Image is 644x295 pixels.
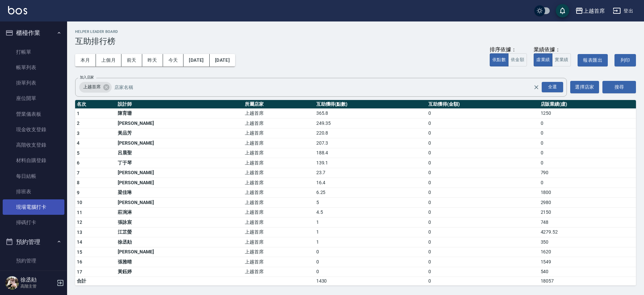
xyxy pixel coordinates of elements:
[315,178,427,188] td: 16.4
[539,198,636,208] td: 2980
[77,200,83,205] span: 10
[539,118,636,129] td: 0
[490,46,527,53] div: 排序依據：
[539,217,636,228] td: 748
[116,227,243,237] td: 江芷螢
[578,54,608,66] button: 報表匯出
[427,148,539,158] td: 0
[77,140,79,146] span: 4
[113,81,545,93] input: 店家名稱
[315,158,427,168] td: 139.1
[3,106,64,122] a: 營業儀表板
[116,217,243,228] td: 張詠宸
[243,217,314,228] td: 上越首席
[427,227,539,237] td: 0
[75,54,96,66] button: 本月
[77,180,79,185] span: 8
[427,267,539,277] td: 0
[539,237,636,247] td: 350
[427,247,539,257] td: 0
[610,5,636,17] button: 登出
[75,30,636,34] h2: Helper Leader Board
[427,277,539,286] td: 0
[315,148,427,158] td: 188.4
[315,118,427,129] td: 249.35
[556,4,569,17] button: save
[75,277,116,286] td: 合計
[116,138,243,148] td: [PERSON_NAME]
[243,198,314,208] td: 上越首席
[243,148,314,158] td: 上越首席
[427,100,539,109] th: 互助獲得(金額)
[552,53,571,66] button: 實業績
[3,75,64,91] a: 掛單列表
[540,81,565,94] button: Open
[77,120,79,126] span: 2
[116,237,243,247] td: 徐丞勛
[77,219,83,225] span: 12
[210,54,235,66] button: [DATE]
[77,210,83,215] span: 11
[315,207,427,217] td: 4.5
[315,227,427,237] td: 1
[75,100,116,109] th: 名次
[116,257,243,267] td: 張雅晴
[77,150,79,156] span: 5
[116,207,243,217] td: 莊涴淋
[315,198,427,208] td: 5
[532,83,541,92] button: Clear
[116,148,243,158] td: 呂晨聖
[183,54,209,66] button: [DATE]
[427,138,539,148] td: 0
[539,188,636,198] td: 1800
[121,54,142,66] button: 前天
[315,168,427,178] td: 23.7
[116,178,243,188] td: [PERSON_NAME]
[243,158,314,168] td: 上越首席
[427,257,539,267] td: 0
[243,207,314,217] td: 上越首席
[8,6,27,14] img: Logo
[427,118,539,129] td: 0
[77,170,79,176] span: 7
[77,160,79,165] span: 6
[116,188,243,198] td: 梁佳琳
[539,148,636,158] td: 0
[243,257,314,267] td: 上越首席
[243,108,314,118] td: 上越首席
[315,100,427,109] th: 互助獲得(點數)
[116,267,243,277] td: 黃鈺婷
[243,247,314,257] td: 上越首席
[75,100,636,286] table: a dense table
[243,227,314,237] td: 上越首席
[3,122,64,137] a: 現金收支登錄
[3,168,64,184] a: 每日結帳
[539,128,636,138] td: 0
[539,267,636,277] td: 540
[116,100,243,109] th: 設計師
[5,276,19,290] img: Person
[116,108,243,118] td: 陳育珊
[3,184,64,199] a: 排班表
[77,131,79,136] span: 3
[3,215,64,230] a: 掃碼打卡
[539,247,636,257] td: 1620
[315,247,427,257] td: 0
[3,91,64,106] a: 座位開單
[116,128,243,138] td: 黃品芳
[77,230,83,235] span: 13
[116,118,243,129] td: [PERSON_NAME]
[315,277,427,286] td: 1430
[77,190,79,195] span: 9
[542,82,563,92] div: 全選
[77,259,83,264] span: 16
[539,178,636,188] td: 0
[427,178,539,188] td: 0
[490,53,508,66] button: 依點數
[77,239,83,245] span: 14
[243,168,314,178] td: 上越首席
[534,53,552,66] button: 虛業績
[116,247,243,257] td: [PERSON_NAME]
[142,54,163,66] button: 昨天
[539,168,636,178] td: 790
